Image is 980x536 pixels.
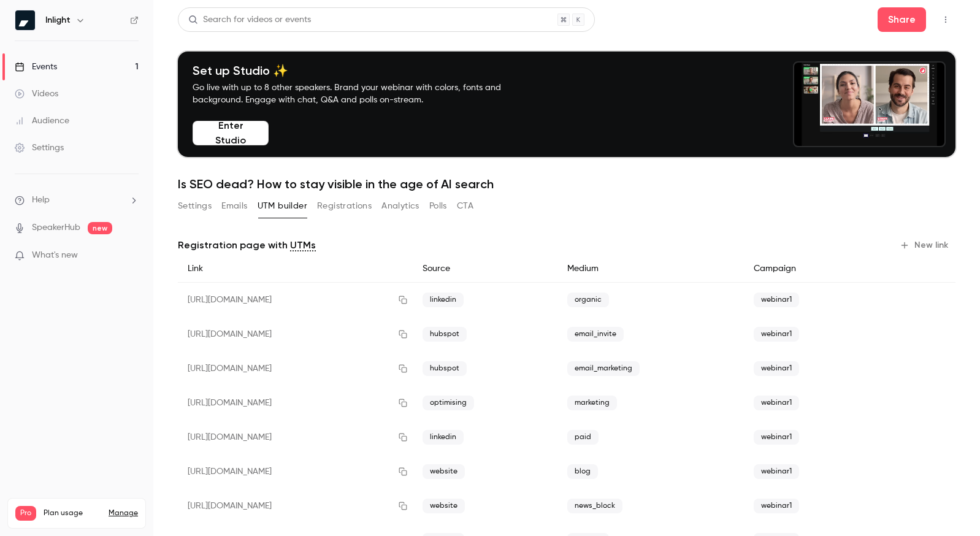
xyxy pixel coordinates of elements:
[15,88,58,100] div: Videos
[317,196,372,216] button: Registrations
[754,361,799,376] span: webinar1
[178,238,316,253] p: Registration page with
[754,396,799,410] span: webinar1
[193,82,530,106] p: Go live with up to 8 other speakers. Brand your webinar with colors, fonts and background. Engage...
[429,196,447,216] button: Polls
[567,396,617,410] span: marketing
[45,14,71,26] h6: Inlight
[15,506,36,521] span: Pro
[754,499,799,513] span: webinar1
[423,499,465,513] span: website
[178,420,413,454] div: [URL][DOMAIN_NAME]
[413,255,557,283] div: Source
[15,115,69,127] div: Audience
[423,293,464,307] span: linkedin
[567,361,640,376] span: email_marketing
[744,255,876,283] div: Campaign
[878,7,926,32] button: Share
[178,283,413,318] div: [URL][DOMAIN_NAME]
[754,464,799,479] span: webinar1
[178,454,413,489] div: [URL][DOMAIN_NAME]
[258,196,307,216] button: UTM builder
[178,489,413,523] div: [URL][DOMAIN_NAME]
[32,194,50,207] span: Help
[178,317,413,351] div: [URL][DOMAIN_NAME]
[754,327,799,342] span: webinar1
[15,61,57,73] div: Events
[178,196,212,216] button: Settings
[44,508,101,518] span: Plan usage
[15,142,64,154] div: Settings
[178,386,413,420] div: [URL][DOMAIN_NAME]
[423,361,467,376] span: hubspot
[895,235,955,255] button: New link
[567,499,622,513] span: news_block
[88,222,112,234] span: new
[423,327,467,342] span: hubspot
[423,396,474,410] span: optimising
[457,196,473,216] button: CTA
[290,238,316,253] a: UTMs
[193,63,530,78] h4: Set up Studio ✨
[32,249,78,262] span: What's new
[567,430,599,445] span: paid
[178,351,413,386] div: [URL][DOMAIN_NAME]
[754,293,799,307] span: webinar1
[557,255,744,283] div: Medium
[32,221,80,234] a: SpeakerHub
[567,464,598,479] span: blog
[567,293,609,307] span: organic
[567,327,624,342] span: email_invite
[754,430,799,445] span: webinar1
[423,464,465,479] span: website
[221,196,247,216] button: Emails
[423,430,464,445] span: linkedin
[381,196,419,216] button: Analytics
[178,255,413,283] div: Link
[15,194,139,207] li: help-dropdown-opener
[109,508,138,518] a: Manage
[15,10,35,30] img: Inlight
[193,121,269,145] button: Enter Studio
[178,177,955,191] h1: Is SEO dead? How to stay visible in the age of AI search
[188,13,311,26] div: Search for videos or events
